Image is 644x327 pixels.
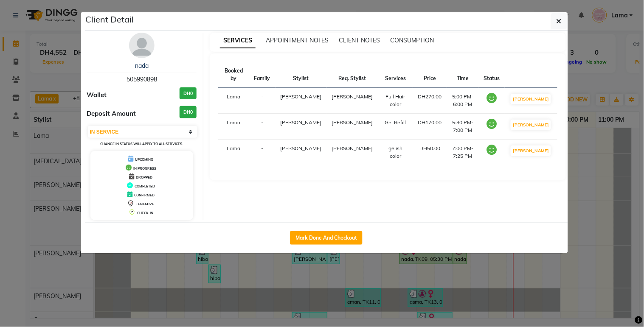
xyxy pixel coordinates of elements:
small: Change in status will apply to all services. [100,142,183,146]
td: - [249,88,276,114]
button: [PERSON_NAME] [511,145,551,156]
img: avatar [129,33,155,58]
a: nada [135,62,149,70]
button: [PERSON_NAME] [511,94,551,104]
span: DROPPED [136,175,152,179]
span: IN PROGRESS [133,166,156,170]
h3: DH0 [180,87,197,100]
div: Full Hair color [383,93,408,108]
span: Deposit Amount [87,109,136,119]
h5: Client Detail [86,13,134,26]
td: Lama [218,88,249,114]
span: 505990898 [127,75,157,83]
td: 5:30 PM-7:00 PM [447,114,479,140]
span: [PERSON_NAME] [281,145,322,151]
span: Wallet [87,90,107,100]
th: Req. Stylist [327,62,378,88]
span: TENTATIVE [136,202,154,206]
div: Gel Refill [383,119,408,126]
span: SERVICES [220,33,256,48]
span: [PERSON_NAME] [332,93,373,100]
button: [PERSON_NAME] [511,120,551,130]
th: Status [478,62,505,88]
div: gelish color [383,145,408,160]
button: Mark Done And Checkout [290,231,363,245]
td: 5:00 PM-6:00 PM [447,88,479,114]
span: [PERSON_NAME] [332,119,373,126]
span: UPCOMING [135,157,153,162]
span: COMPLETED [135,184,155,188]
span: CONSUMPTION [390,36,434,44]
h3: DH0 [180,106,197,118]
span: [PERSON_NAME] [281,93,322,100]
th: Booked by [218,62,249,88]
div: DH270.00 [418,93,442,101]
td: Lama [218,140,249,165]
th: Services [378,62,413,88]
span: CONFIRMED [134,193,155,197]
th: Family [249,62,276,88]
td: - [249,140,276,165]
th: Stylist [276,62,327,88]
th: Time [447,62,479,88]
span: [PERSON_NAME] [332,145,373,151]
td: Lama [218,114,249,140]
span: [PERSON_NAME] [281,119,322,126]
span: CHECK-IN [137,211,153,215]
td: - [249,114,276,140]
td: 7:00 PM-7:25 PM [447,140,479,165]
span: APPOINTMENT NOTES [266,36,329,44]
div: DH170.00 [418,119,442,126]
div: DH50.00 [418,145,442,152]
th: Price [413,62,447,88]
span: CLIENT NOTES [339,36,380,44]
